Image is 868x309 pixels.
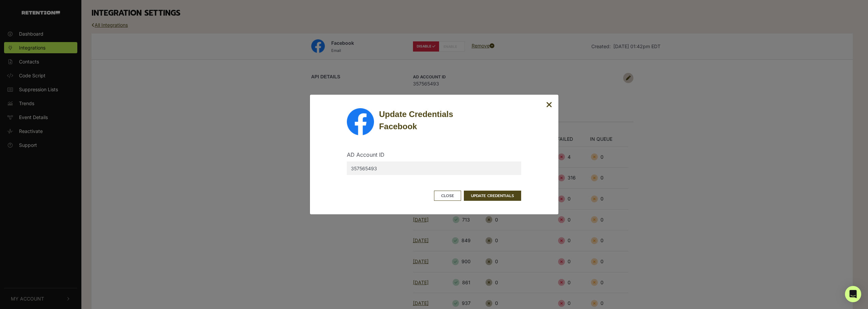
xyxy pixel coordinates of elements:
button: UPDATE CREDENTIALS [464,191,521,201]
div: Update Credentials [379,108,521,133]
div: Open Intercom Messenger [845,286,861,302]
strong: Facebook [379,122,417,131]
label: AD Account ID [347,151,384,159]
button: Close [546,101,552,109]
input: [AD Account ID] [347,161,521,175]
img: Facebook [347,108,374,135]
button: Close [434,191,461,201]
